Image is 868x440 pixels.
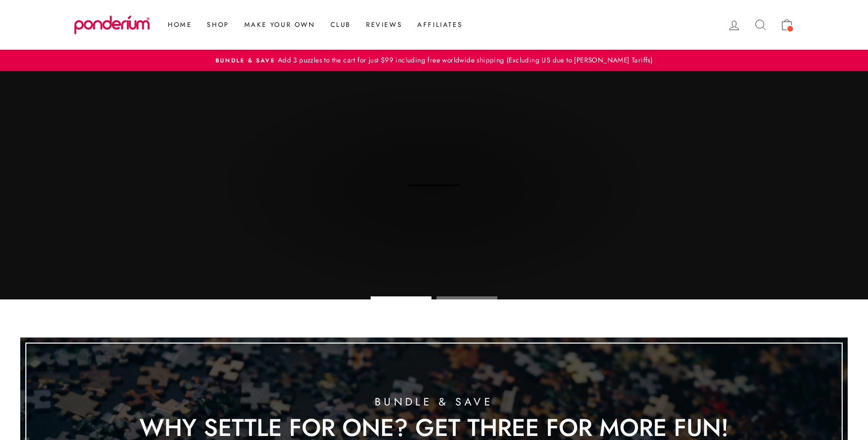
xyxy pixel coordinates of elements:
[155,16,470,34] ul: Primary
[139,396,729,409] div: Bundle & Save
[358,16,410,34] a: Reviews
[437,296,497,299] li: Page dot 2
[371,296,431,299] li: Page dot 1
[74,15,150,35] img: Ponderium
[323,16,358,34] a: Club
[199,16,236,34] a: Shop
[77,55,791,66] a: Bundle & SaveAdd 3 puzzles to the cart for just $99 including free worldwide shipping (Excluding ...
[410,16,470,34] a: Affiliates
[237,16,323,34] a: Make Your Own
[160,16,199,34] a: Home
[215,56,275,64] span: Bundle & Save
[275,55,653,65] span: Add 3 puzzles to the cart for just $99 including free worldwide shipping (Excluding US due to [PE...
